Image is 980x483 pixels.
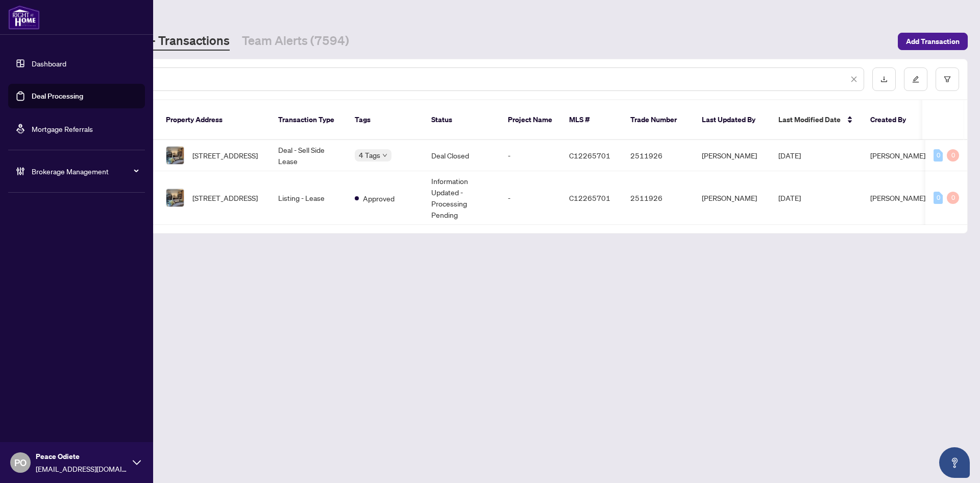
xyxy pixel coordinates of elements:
th: Status [423,100,500,140]
span: [DATE] [778,151,801,160]
td: Information Updated - Processing Pending [423,171,500,225]
span: [PERSON_NAME] [870,193,925,202]
td: [PERSON_NAME] [694,140,770,171]
div: 0 [947,149,959,162]
th: Last Modified Date [770,100,862,140]
td: Deal - Sell Side Lease [270,140,347,171]
span: [DATE] [778,193,801,202]
span: filter [944,76,951,83]
span: close [850,76,857,83]
span: [EMAIL_ADDRESS][DOMAIN_NAME] [36,463,128,474]
a: Deal Processing [32,91,83,101]
div: 0 [934,192,943,204]
th: Tags [347,100,423,140]
a: Team Alerts (7594) [242,32,349,51]
span: Last Modified Date [778,114,841,125]
span: [STREET_ADDRESS] [192,192,258,203]
th: Created By [862,100,923,140]
th: Project Name [500,100,561,140]
div: 0 [934,149,943,162]
th: Last Updated By [694,100,770,140]
img: logo [8,5,40,30]
th: Trade Number [622,100,694,140]
td: [PERSON_NAME] [694,171,770,225]
td: 2511926 [622,140,694,171]
span: Peace Odiete [36,451,128,462]
span: down [382,153,387,158]
a: Dashboard [32,59,66,68]
span: edit [912,76,919,83]
button: Add Transaction [898,33,968,50]
td: 2511926 [622,171,694,225]
span: PO [14,455,27,470]
th: Transaction Type [270,100,347,140]
td: - [500,140,561,171]
a: Mortgage Referrals [32,124,93,133]
span: 4 Tags [359,149,380,161]
div: 0 [947,192,959,204]
span: Brokerage Management [32,166,138,177]
button: Open asap [939,447,970,478]
button: filter [936,67,959,91]
img: thumbnail-img [166,189,184,206]
img: thumbnail-img [166,147,184,164]
th: Property Address [158,100,270,140]
span: C12265701 [569,193,610,202]
button: edit [904,67,927,91]
button: download [872,67,896,91]
span: [STREET_ADDRESS] [192,150,258,161]
span: Add Transaction [906,33,960,50]
span: [PERSON_NAME] [870,151,925,160]
td: Listing - Lease [270,171,347,225]
span: download [880,76,888,83]
td: - [500,171,561,225]
td: Deal Closed [423,140,500,171]
th: MLS # [561,100,622,140]
span: C12265701 [569,151,610,160]
span: Approved [363,193,395,204]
